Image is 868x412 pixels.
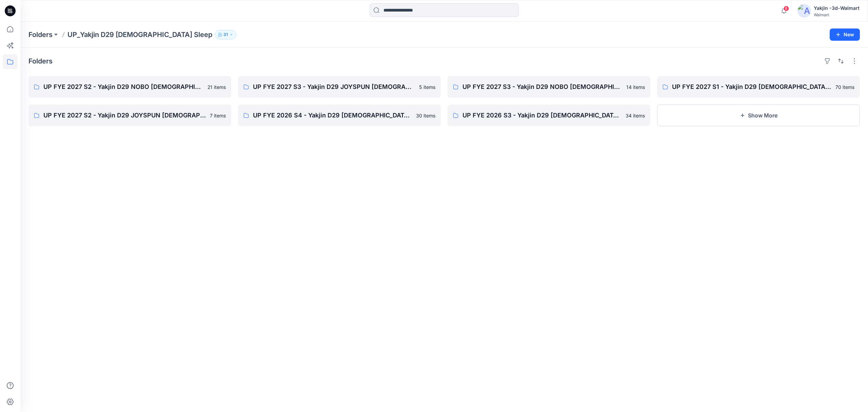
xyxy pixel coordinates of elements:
a: UP FYE 2027 S1 - Yakjin D29 [DEMOGRAPHIC_DATA] Sleepwear70 items [657,76,860,98]
p: UP FYE 2027 S1 - Yakjin D29 [DEMOGRAPHIC_DATA] Sleepwear [672,82,831,92]
p: 14 items [626,83,645,91]
p: 70 items [835,83,854,91]
a: UP FYE 2027 S3 - Yakjin D29 NOBO [DEMOGRAPHIC_DATA] Sleepwear14 items [448,76,650,98]
a: UP FYE 2026 S4 - Yakjin D29 [DEMOGRAPHIC_DATA] Sleepwear30 items [238,105,441,126]
button: 31 [215,30,236,39]
p: 31 [223,31,228,38]
p: 7 items [210,112,226,119]
a: Folders [28,30,53,39]
a: UP FYE 2026 S3 - Yakjin D29 [DEMOGRAPHIC_DATA] Sleepwear34 items [448,105,650,126]
div: Yakjin -3d-Walmart [814,4,860,12]
a: UP FYE 2027 S2 - Yakjin D29 JOYSPUN [DEMOGRAPHIC_DATA] Sleepwear7 items [28,105,231,126]
button: Show More [657,105,860,126]
span: 8 [784,6,789,11]
p: 34 items [626,112,645,119]
p: UP FYE 2027 S2 - Yakjin D29 JOYSPUN [DEMOGRAPHIC_DATA] Sleepwear [43,111,206,120]
button: New [830,29,860,41]
a: UP FYE 2027 S3 - Yakjin D29 JOYSPUN [DEMOGRAPHIC_DATA] Sleepwear5 items [238,76,441,98]
p: UP FYE 2026 S4 - Yakjin D29 [DEMOGRAPHIC_DATA] Sleepwear [253,111,412,120]
div: Walmart [814,12,860,17]
p: UP_Yakjin D29 [DEMOGRAPHIC_DATA] Sleep [67,30,212,39]
p: 21 items [208,83,226,91]
p: UP FYE 2027 S2 - Yakjin D29 NOBO [DEMOGRAPHIC_DATA] Sleepwear [43,82,203,92]
p: UP FYE 2027 S3 - Yakjin D29 JOYSPUN [DEMOGRAPHIC_DATA] Sleepwear [253,82,415,92]
p: 30 items [416,112,435,119]
a: UP FYE 2027 S2 - Yakjin D29 NOBO [DEMOGRAPHIC_DATA] Sleepwear21 items [28,76,231,98]
p: 5 items [419,83,435,91]
h4: Folders [28,57,53,65]
img: avatar [797,4,811,18]
p: UP FYE 2026 S3 - Yakjin D29 [DEMOGRAPHIC_DATA] Sleepwear [462,111,622,120]
p: UP FYE 2027 S3 - Yakjin D29 NOBO [DEMOGRAPHIC_DATA] Sleepwear [462,82,622,92]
